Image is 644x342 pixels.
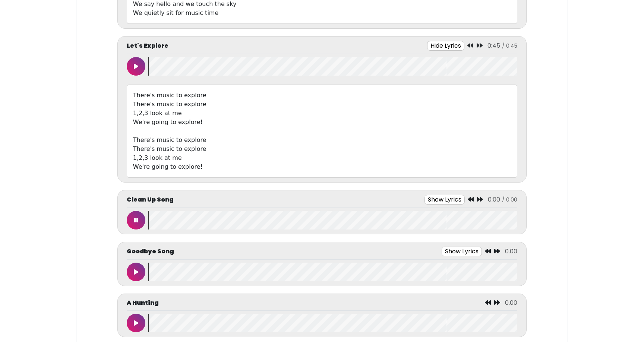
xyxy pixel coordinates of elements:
[442,247,482,256] button: Show Lyrics
[127,247,174,256] p: Goodbye Song
[502,196,517,203] span: / 0:00
[487,41,500,50] span: 0:45
[505,247,517,256] span: 0.00
[127,298,159,307] p: A Hunting
[127,195,174,204] p: Clean Up Song
[427,41,464,51] button: Hide Lyrics
[127,85,517,178] div: There's music to explore There's music to explore 1,2,3 look at me We're going to explore! There'...
[488,195,500,204] span: 0:00
[502,42,517,50] span: / 0:45
[505,298,517,307] span: 0.00
[424,195,465,205] button: Show Lyrics
[127,41,168,50] p: Let's Explore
